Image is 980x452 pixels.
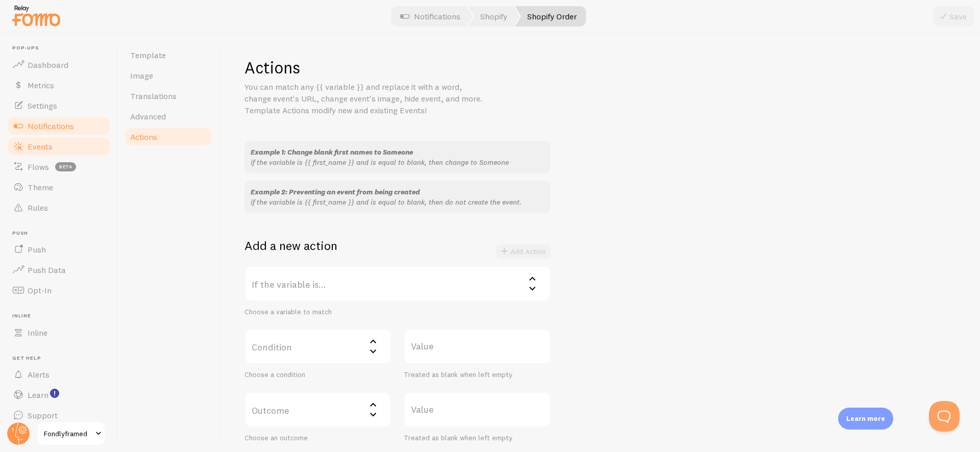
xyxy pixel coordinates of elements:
p: if the variable is {{ first_name }} and is equal to blank, then do not create the event. [251,197,545,207]
span: Example 2: Preventing an event from being created [251,187,420,196]
label: Outcome [244,392,391,428]
h1: Actions [244,57,955,78]
a: Events [6,136,111,157]
span: Dashboard [28,60,68,70]
p: if the variable is {{ first_name }} and is equal to blank, then change to Someone [251,157,545,167]
span: Fondlyframed [44,428,92,440]
span: Alerts [28,369,50,380]
span: Translations [130,91,177,101]
span: Get Help [12,355,111,362]
a: Advanced [124,106,213,127]
a: Image [124,65,213,86]
a: Push [6,239,111,260]
span: Notifications [28,121,74,131]
a: Learn [6,385,111,405]
span: Example 1: Change blank first names to Someone [251,147,413,157]
div: Choose an outcome [244,434,391,443]
h2: Add a new action [244,238,337,254]
span: beta [55,162,76,171]
span: Flows [28,162,49,172]
span: Push [12,230,111,237]
a: Fondlyframed [37,421,106,446]
span: Opt-In [28,285,52,295]
label: Value [404,392,551,428]
a: Support [6,405,111,425]
a: Dashboard [6,55,111,75]
a: Opt-In [6,280,111,300]
a: Alerts [6,364,111,385]
a: Inline [6,322,111,343]
span: Metrics [28,80,54,90]
div: Treated as blank when left empty [404,434,551,443]
span: Pop-ups [12,45,111,52]
a: Theme [6,177,111,197]
a: Rules [6,197,111,218]
span: Push [28,244,46,255]
a: Translations [124,86,213,106]
span: Learn [28,390,48,400]
span: Advanced [130,111,166,121]
a: Metrics [6,75,111,95]
span: Rules [28,203,48,213]
span: Settings [28,101,57,111]
svg: <p>Watch New Feature Tutorials!</p> [50,389,59,398]
div: Choose a condition [244,370,391,380]
img: fomo-relay-logo-orange.svg [11,3,62,29]
a: Flows beta [6,157,111,177]
div: Choose a variable to match [244,308,551,317]
iframe: Help Scout Beacon - Open [929,401,960,432]
label: If the variable is... [244,266,551,302]
span: Theme [28,182,53,192]
span: Template [130,50,166,60]
a: Template [124,45,213,65]
a: Notifications [6,116,111,136]
a: Actions [124,127,213,147]
div: Treated as blank when left empty [404,370,551,380]
div: Learn more [838,408,893,430]
span: Image [130,70,153,81]
span: Events [28,141,53,152]
span: Inline [12,313,111,319]
a: Settings [6,95,111,116]
p: Learn more [846,414,885,423]
label: Value [404,329,551,364]
p: You can match any {{ variable }} and replace it with a word, change event's URL, change event's i... [244,81,489,116]
label: Condition [244,329,391,364]
span: Push Data [28,265,66,275]
span: Support [28,410,58,420]
span: Inline [28,328,47,338]
a: Push Data [6,260,111,280]
span: Actions [130,132,157,142]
